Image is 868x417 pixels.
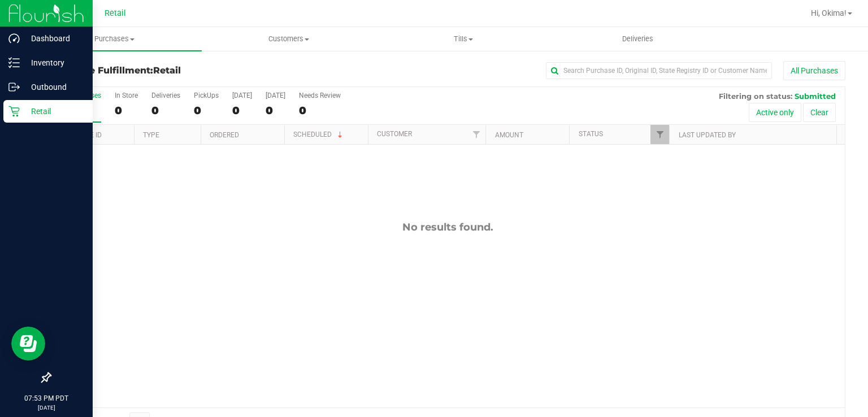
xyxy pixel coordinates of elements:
[266,104,285,117] div: 0
[467,125,485,144] a: Filter
[607,34,669,44] span: Deliveries
[27,34,202,44] span: Purchases
[8,81,20,93] inline-svg: Outbound
[50,66,315,76] h3: Purchase Fulfillment:
[20,80,88,94] p: Outbound
[719,92,792,101] span: Filtering on status:
[795,92,836,101] span: Submitted
[5,403,88,412] p: [DATE]
[546,62,772,79] input: Search Purchase ID, Original ID, State Registry ID or Customer Name...
[115,92,138,99] div: In Store
[749,103,801,122] button: Active only
[495,131,523,139] a: Amount
[8,33,20,44] inline-svg: Dashboard
[202,34,376,44] span: Customers
[210,131,239,139] a: Ordered
[151,104,180,117] div: 0
[293,131,345,138] a: Scheduled
[105,8,126,18] span: Retail
[783,61,845,80] button: All Purchases
[153,65,181,76] span: Retail
[202,27,376,51] a: Customers
[232,104,252,117] div: 0
[115,104,138,117] div: 0
[143,131,159,139] a: Type
[803,103,836,122] button: Clear
[377,130,412,138] a: Customer
[20,105,88,118] p: Retail
[811,8,847,18] span: Hi, Okima!
[194,104,219,117] div: 0
[151,92,180,99] div: Deliveries
[550,27,725,51] a: Deliveries
[232,92,252,99] div: [DATE]
[194,92,219,99] div: PickUps
[299,92,341,99] div: Needs Review
[11,327,45,360] iframe: Resource center
[679,131,736,139] a: Last Updated By
[27,27,202,51] a: Purchases
[376,27,550,51] a: Tills
[266,92,285,99] div: [DATE]
[5,393,88,403] p: 07:53 PM PDT
[8,57,20,68] inline-svg: Inventory
[376,34,550,44] span: Tills
[50,221,845,233] div: No results found.
[20,32,88,45] p: Dashboard
[8,106,20,117] inline-svg: Retail
[650,125,669,144] a: Filter
[299,104,341,117] div: 0
[579,130,603,138] a: Status
[20,56,88,69] p: Inventory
